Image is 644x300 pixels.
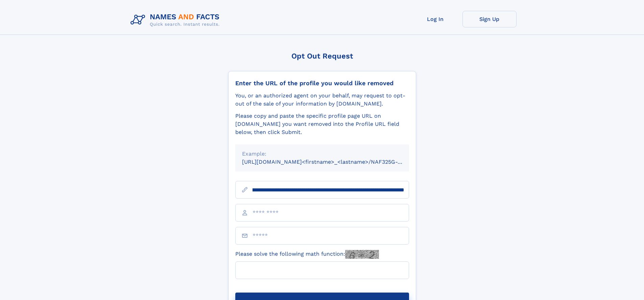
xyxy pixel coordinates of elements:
[235,250,379,259] label: Please solve the following math function:
[235,112,409,136] div: Please copy and paste the specific profile page URL on [DOMAIN_NAME] you want removed into the Pr...
[235,92,409,108] div: You, or an authorized agent on your behalf, may request to opt-out of the sale of your informatio...
[228,52,416,60] div: Opt Out Request
[242,159,422,165] small: [URL][DOMAIN_NAME]<firstname>_<lastname>/NAF325G-xxxxxxxx
[408,11,462,27] a: Log In
[235,79,409,87] div: Enter the URL of the profile you would like removed
[242,150,402,158] div: Example:
[128,11,225,29] img: Logo Names and Facts
[462,11,517,27] a: Sign Up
